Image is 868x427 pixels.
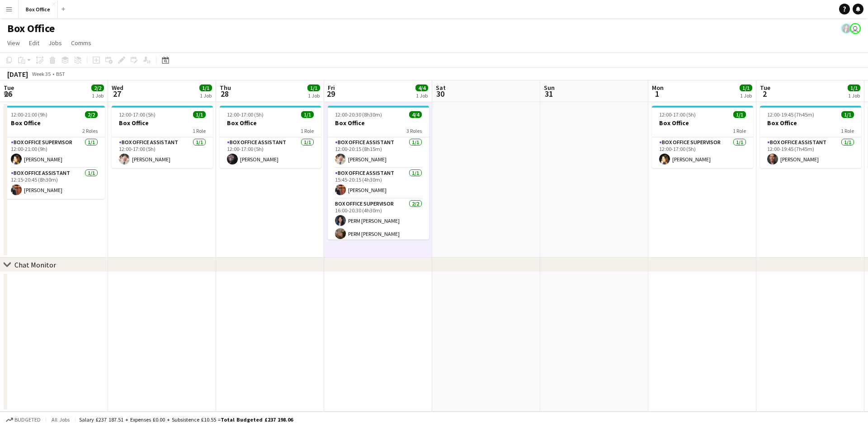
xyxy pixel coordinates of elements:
[14,260,56,269] div: Chat Monitor
[112,106,213,168] app-job-card: 12:00-17:00 (5h)1/1Box Office1 RoleBox Office Assistant1/112:00-17:00 (5h)[PERSON_NAME]
[436,84,446,92] span: Sat
[193,111,206,118] span: 1/1
[112,84,123,92] span: Wed
[112,119,213,127] h3: Box Office
[301,127,314,134] span: 1 Role
[4,37,24,49] a: View
[760,106,861,168] app-job-card: 12:00-19:45 (7h45m)1/1Box Office1 RoleBox Office Assistant1/112:00-19:45 (7h45m)[PERSON_NAME]
[415,84,428,91] span: 4/4
[92,92,104,99] div: 1 Job
[409,111,422,118] span: 4/4
[328,199,429,243] app-card-role: Box Office Supervisor2/216:00-20:30 (4h30m)PERM [PERSON_NAME]PERM [PERSON_NAME]
[7,39,20,47] span: View
[48,39,62,47] span: Jobs
[25,37,43,49] a: Edit
[91,84,104,91] span: 2/2
[760,84,770,92] span: Tue
[308,92,320,99] div: 1 Job
[4,137,105,168] app-card-role: Box Office Supervisor1/112:00-21:00 (9h)[PERSON_NAME]
[11,111,47,118] span: 12:00-21:00 (9h)
[119,111,156,118] span: 12:00-17:00 (5h)
[7,22,55,35] h1: Box Office
[4,84,14,92] span: Tue
[4,168,105,199] app-card-role: Box Office Assistant1/112:15-20:45 (8h30m)[PERSON_NAME]
[326,89,335,99] span: 29
[5,415,42,425] button: Budgeted
[652,84,664,92] span: Mon
[759,89,770,99] span: 2
[199,84,212,91] span: 1/1
[71,39,91,47] span: Comms
[7,70,28,79] div: [DATE]
[328,137,429,168] app-card-role: Box Office Assistant1/112:00-20:15 (8h15m)[PERSON_NAME]
[434,89,446,99] span: 30
[841,111,854,118] span: 1/1
[200,92,212,99] div: 1 Job
[30,70,52,77] span: Week 35
[733,111,746,118] span: 1/1
[45,37,66,49] a: Jobs
[227,111,264,118] span: 12:00-17:00 (5h)
[740,84,752,91] span: 1/1
[4,106,105,199] app-job-card: 12:00-21:00 (9h)2/2Box Office2 RolesBox Office Supervisor1/112:00-21:00 (9h)[PERSON_NAME]Box Offi...
[848,84,860,91] span: 1/1
[4,119,105,127] h3: Box Office
[220,106,321,168] app-job-card: 12:00-17:00 (5h)1/1Box Office1 RoleBox Office Assistant1/112:00-17:00 (5h)[PERSON_NAME]
[82,127,98,134] span: 2 Roles
[29,39,39,47] span: Edit
[110,89,123,99] span: 27
[544,84,555,92] span: Sun
[79,416,293,423] div: Salary £237 187.51 + Expenses £0.00 + Subsistence £10.55 =
[850,23,861,34] app-user-avatar: Millie Haldane
[652,137,753,168] app-card-role: Box Office Supervisor1/112:00-17:00 (5h)[PERSON_NAME]
[335,111,382,118] span: 12:00-20:30 (8h30m)
[760,119,861,127] h3: Box Office
[841,127,854,134] span: 1 Role
[220,119,321,127] h3: Box Office
[301,111,314,118] span: 1/1
[652,119,753,127] h3: Box Office
[56,70,65,77] div: BST
[193,127,206,134] span: 1 Role
[14,417,41,423] span: Budgeted
[307,84,320,91] span: 1/1
[652,106,753,168] app-job-card: 12:00-17:00 (5h)1/1Box Office1 RoleBox Office Supervisor1/112:00-17:00 (5h)[PERSON_NAME]
[659,111,696,118] span: 12:00-17:00 (5h)
[85,111,98,118] span: 2/2
[740,92,752,99] div: 1 Job
[328,84,335,92] span: Fri
[406,127,422,134] span: 3 Roles
[220,137,321,168] app-card-role: Box Office Assistant1/112:00-17:00 (5h)[PERSON_NAME]
[221,416,293,423] span: Total Budgeted £237 198.06
[841,23,852,34] app-user-avatar: Lexi Clare
[2,89,14,99] span: 26
[218,89,231,99] span: 28
[67,37,95,49] a: Comms
[328,119,429,127] h3: Box Office
[733,127,746,134] span: 1 Role
[651,89,664,99] span: 1
[328,168,429,199] app-card-role: Box Office Assistant1/115:45-20:15 (4h30m)[PERSON_NAME]
[220,84,231,92] span: Thu
[848,92,860,99] div: 1 Job
[19,0,58,18] button: Box Office
[542,89,555,99] span: 31
[767,111,814,118] span: 12:00-19:45 (7h45m)
[328,106,429,239] app-job-card: 12:00-20:30 (8h30m)4/4Box Office3 RolesBox Office Assistant1/112:00-20:15 (8h15m)[PERSON_NAME]Box...
[112,137,213,168] app-card-role: Box Office Assistant1/112:00-17:00 (5h)[PERSON_NAME]
[760,137,861,168] app-card-role: Box Office Assistant1/112:00-19:45 (7h45m)[PERSON_NAME]
[50,416,71,423] span: All jobs
[416,92,428,99] div: 1 Job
